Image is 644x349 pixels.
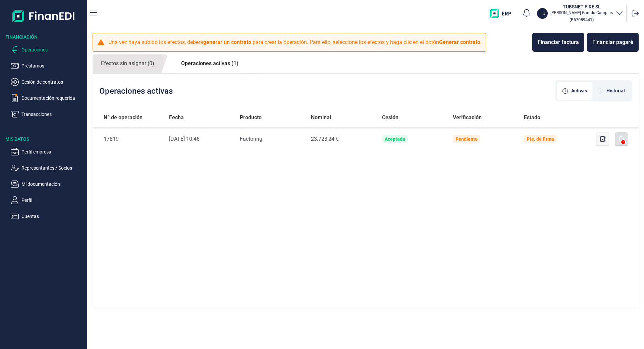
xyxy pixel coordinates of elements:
span: Fecha [169,114,184,122]
small: Copiar cif [570,17,594,22]
button: Cuentas [11,212,85,220]
button: Mi documentación [11,180,85,188]
button: Cesión de contratos [11,78,85,86]
p: Documentación requerida [21,94,85,102]
h3: TUBSNET FIRE SL [550,3,613,10]
div: [object Object] [557,82,592,100]
button: Perfil [11,196,85,204]
p: TU [540,10,545,17]
p: [PERSON_NAME] Garrido Campins [550,10,613,15]
img: Logo de aplicación [12,5,75,27]
p: Cuentas [21,212,85,220]
button: Financiar pagaré [587,33,639,52]
div: Financiar factura [538,38,579,46]
a: Efectos sin asignar (0) [93,54,163,73]
button: Financiar factura [532,33,584,52]
div: Financiar pagaré [592,38,633,46]
button: Préstamos [11,62,85,70]
img: erp [490,9,516,18]
div: Factoring [240,135,300,143]
p: Préstamos [21,62,85,70]
p: Operaciones [21,46,85,54]
p: Cesión de contratos [21,78,85,86]
button: Representantes / Socios [11,164,85,172]
span: Historial [606,87,625,94]
div: [DATE] 10:46 [169,135,229,143]
span: Activas [571,87,587,94]
div: 23.723,24 € [311,135,371,143]
div: Pte. de firma [527,136,554,142]
div: 17819 [104,135,158,143]
span: Verificación [453,114,482,122]
b: generar un contrato [203,39,251,45]
p: Perfil empresa [21,148,85,156]
p: Perfil [21,196,85,204]
button: Documentación requerida [11,94,85,102]
span: Nº de operación [104,114,143,122]
div: Aceptada [385,136,405,142]
p: Representantes / Socios [21,164,85,172]
b: Generar contrato [439,39,480,45]
h2: Operaciones activas [99,86,173,96]
p: Transacciones [21,110,85,118]
button: TUTUBSNET FIRE SL[PERSON_NAME] Garrido Campins(B67089441) [537,3,624,24]
span: Nominal [311,114,331,122]
span: Cesión [382,114,398,122]
button: Transacciones [11,110,85,118]
p: Una vez haya subido los efectos, deberá para crear la operación. Para ello, seleccione los efecto... [108,38,482,46]
a: Operaciones activas (1) [173,54,247,73]
span: Producto [240,114,262,122]
span: Estado [524,114,540,122]
button: Perfil empresa [11,148,85,156]
p: Mi documentación [21,180,85,188]
div: [object Object] [592,82,630,100]
button: Operaciones [11,46,85,54]
div: Pendiente [455,136,478,142]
